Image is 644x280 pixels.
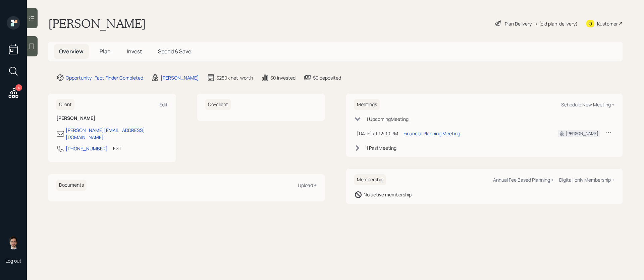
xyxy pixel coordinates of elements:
div: Upload + [298,182,317,188]
div: Schedule New Meeting + [561,101,614,108]
div: Annual Fee Based Planning + [493,177,554,183]
div: Opportunity · Fact Finder Completed [66,74,143,81]
span: Invest [127,48,142,55]
div: $0 deposited [313,74,341,81]
div: [PERSON_NAME][EMAIL_ADDRESS][DOMAIN_NAME] [66,127,168,141]
div: [DATE] at 12:00 PM [357,130,398,137]
div: 1 Upcoming Meeting [366,115,409,123]
div: 1 Past Meeting [366,144,396,151]
div: $250k net-worth [216,74,253,81]
div: Kustomer [597,20,618,27]
div: Log out [5,258,21,264]
div: $0 invested [270,74,296,81]
div: 4 [15,84,22,91]
span: Overview [59,48,84,55]
div: [PERSON_NAME] [161,74,199,81]
h6: Documents [56,180,87,191]
h6: Meetings [354,99,380,110]
img: jonah-coleman-headshot.png [7,236,20,249]
div: Edit [159,101,168,108]
div: Plan Delivery [505,20,532,27]
span: Plan [100,48,111,55]
div: [PHONE_NUMBER] [66,145,108,152]
span: Spend & Save [158,48,191,55]
div: Financial Planning Meeting [404,130,460,137]
h6: Membership [354,174,386,185]
div: EST [113,145,121,152]
div: No active membership [364,191,412,198]
div: Digital-only Membership + [559,177,614,183]
h6: [PERSON_NAME] [56,115,168,121]
h6: Co-client [205,99,231,110]
div: [PERSON_NAME] [566,131,598,137]
div: • (old plan-delivery) [535,20,578,27]
h6: Client [56,99,74,110]
h1: [PERSON_NAME] [48,16,146,31]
